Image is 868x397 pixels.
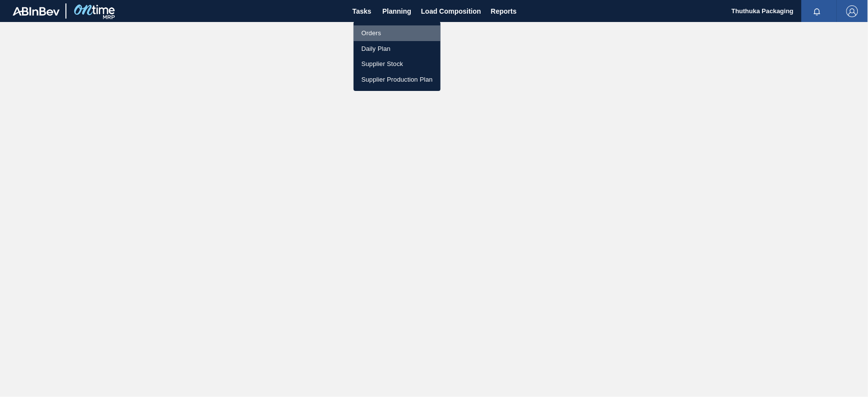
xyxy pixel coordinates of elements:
a: Supplier Production Plan [354,72,441,88]
a: Orders [354,25,441,41]
a: Daily Plan [354,41,441,57]
a: Supplier Stock [354,56,441,72]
